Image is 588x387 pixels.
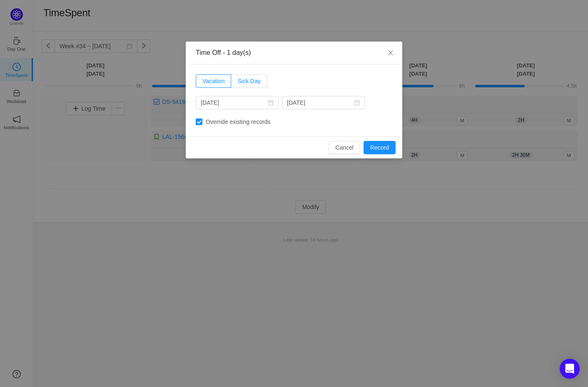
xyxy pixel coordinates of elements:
[364,141,396,154] button: Record
[202,78,224,84] span: Vacation
[268,100,274,106] i: icon: calendar
[560,359,580,379] div: Open Intercom Messenger
[329,141,360,154] button: Cancel
[202,118,274,125] span: Override existing records
[196,96,279,109] input: Start date
[282,96,365,109] input: End date
[196,49,251,56] span: Time Off - 1 day(s)
[387,49,394,56] i: icon: close
[354,100,360,106] i: icon: calendar
[237,78,260,84] span: Sick Day
[379,42,402,65] button: Close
